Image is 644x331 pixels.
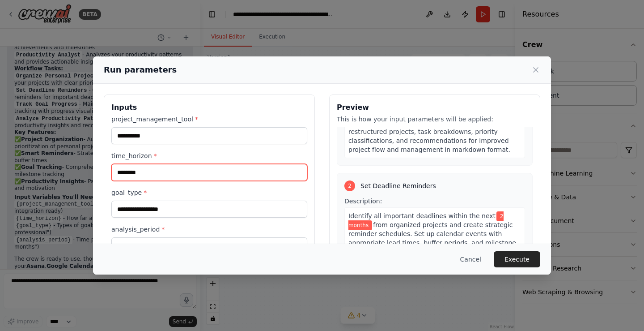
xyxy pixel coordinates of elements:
label: time_horizon [111,151,307,160]
h3: Preview [337,102,533,113]
span: Set Deadline Reminders [360,181,436,190]
h3: Inputs [111,102,307,113]
span: from organized projects and create strategic reminder schedules. Set up calendar events with appr... [348,221,516,255]
p: This is how your input parameters will be applied: [337,115,533,124]
label: analysis_period [111,225,307,234]
div: 2 [344,181,355,191]
button: Cancel [453,251,488,267]
span: A comprehensive organization report showing the restructured projects, task breakdowns, priority ... [348,119,510,153]
span: Identify all important deadlines within the next [348,212,496,219]
button: Execute [494,251,540,267]
label: project_management_tool [111,115,307,124]
span: Variable: time_horizon [348,211,504,230]
h2: Run parameters [104,64,177,76]
label: goal_type [111,188,307,197]
span: Description: [344,198,382,205]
